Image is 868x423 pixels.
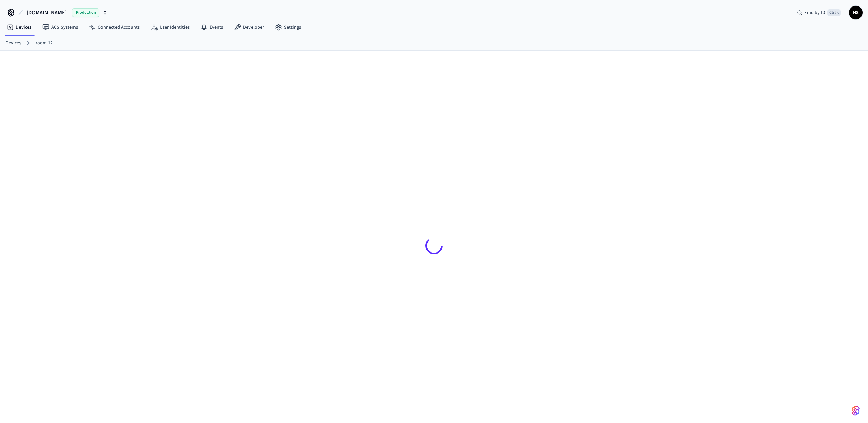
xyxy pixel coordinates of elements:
a: Devices [5,40,21,47]
a: Settings [270,21,307,33]
span: Production [72,8,99,17]
a: Devices [1,21,37,33]
a: Connected Accounts [83,21,145,33]
span: HS [850,6,862,19]
span: Find by ID [804,9,825,16]
img: SeamLogoGradient.69752ec5.svg [852,405,860,416]
a: User Identities [145,21,195,33]
span: [DOMAIN_NAME] [27,9,67,17]
a: room 12 [36,40,53,47]
button: HS [849,6,863,19]
a: Events [195,21,229,33]
a: ACS Systems [37,21,83,33]
div: Find by IDCtrl K [791,6,846,19]
a: Developer [229,21,270,33]
span: Ctrl K [827,9,841,16]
